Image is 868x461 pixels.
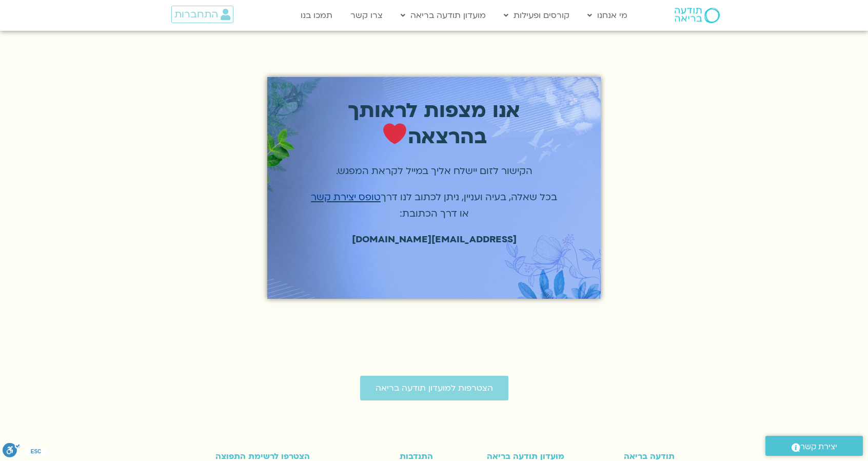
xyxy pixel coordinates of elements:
[352,234,517,245] span: [EMAIL_ADDRESS][DOMAIN_NAME]
[383,122,406,145] img: ❤️
[675,8,720,23] img: תודעה בריאה
[308,163,560,180] p: הקישור לזום יישלח אליך במייל לקראת המפגש.
[800,440,837,454] span: יצירת קשר
[345,6,388,25] a: צרו קשר
[360,376,508,400] a: הצטרפות למועדון תודעה בריאה
[376,383,493,393] span: הצטרפות למועדון תודעה בריאה
[338,452,433,461] h3: התנדבות
[174,9,218,20] span: התחברות
[443,452,564,461] h3: מועדון תודעה בריאה
[396,6,491,25] a: מועדון תודעה בריאה
[193,452,310,461] h3: הצטרפו לרשימת התפוצה
[765,436,863,456] a: יצירת קשר
[582,6,633,25] a: מי אנחנו
[311,191,381,204] a: טופס יצירת קשר
[308,99,560,148] p: אנו מצפות לראותך בהרצאה
[575,452,675,461] h3: תודעה בריאה
[499,6,575,25] a: קורסים ופעילות
[308,189,560,222] p: בכל שאלה, בעיה ועניין, ניתן לכתוב לנו דרך או דרך הכתובת:
[171,6,233,23] a: התחברות
[295,6,338,25] a: תמכו בנו
[340,228,529,251] a: [EMAIL_ADDRESS][DOMAIN_NAME]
